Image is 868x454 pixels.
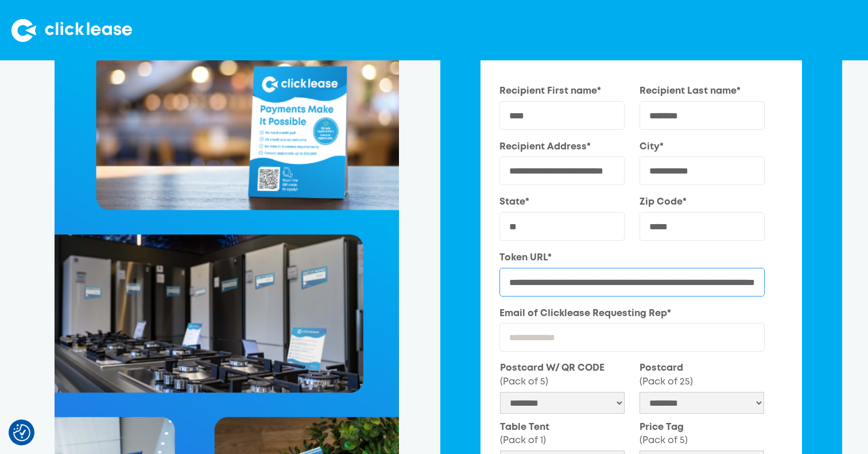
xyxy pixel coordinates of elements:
label: Recipient Address* [499,140,625,154]
label: State* [499,195,625,209]
span: (Pack of 5) [500,378,548,386]
label: Table Tent [500,421,625,448]
label: Postcard W/ QR CODE [500,361,625,388]
button: Consent Preferences [13,424,30,441]
label: Recipient Last name* [640,84,765,98]
label: City* [640,140,765,154]
span: (Pack of 1) [500,436,546,445]
label: Zip Code* [640,195,765,209]
label: Price Tag [640,421,764,448]
img: Clicklease logo [11,19,132,42]
label: Recipient First name* [499,84,625,98]
label: Email of Clicklease Requesting Rep* [499,307,765,321]
img: Revisit consent button [13,424,30,441]
span: (Pack of 25) [640,378,693,386]
label: Token URL* [499,251,765,265]
label: Postcard [640,361,764,388]
span: (Pack of 5) [640,436,688,445]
